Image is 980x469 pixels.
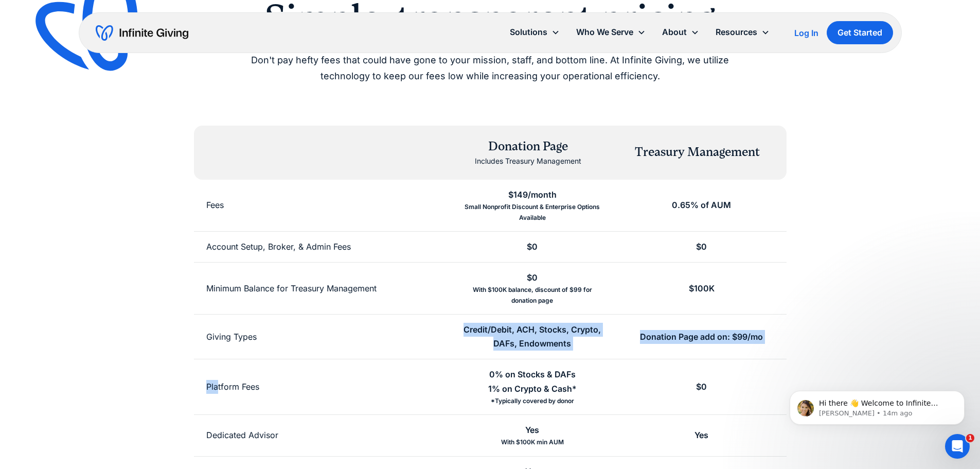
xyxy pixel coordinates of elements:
[502,21,568,43] div: Solutions
[527,240,538,254] div: $0
[827,21,893,44] a: Get Started
[206,240,351,254] div: Account Setup, Broker, & Admin Fees
[206,330,257,344] div: Giving Types
[527,271,538,285] div: $0
[206,198,224,212] div: Fees
[576,25,633,39] div: Who We Serve
[966,434,974,442] span: 1
[707,21,778,43] div: Resources
[635,144,760,161] div: Treasury Management
[794,29,818,37] div: Log In
[525,423,539,437] div: Yes
[945,434,970,459] iframe: Intercom live chat
[475,138,581,155] div: Donation Page
[460,285,604,306] div: With $100K balance, discount of $99 for donation page
[460,323,604,351] div: Credit/Debit, ACH, Stocks, Crypto, DAFs, Endowments
[694,428,708,442] div: Yes
[475,155,581,167] div: Includes Treasury Management
[206,428,278,442] div: Dedicated Advisor
[206,282,377,296] div: Minimum Balance for Treasury Management
[696,380,707,394] div: $0
[716,25,757,39] div: Resources
[774,369,980,441] iframe: Intercom notifications message
[568,21,654,43] div: Who We Serve
[206,380,259,394] div: Platform Fees
[794,27,818,39] a: Log In
[510,25,547,39] div: Solutions
[488,368,577,395] div: 0% on Stocks & DAFs 1% on Crypto & Cash*
[696,240,707,254] div: $0
[460,202,604,223] div: Small Nonprofit Discount & Enterprise Options Available
[689,282,715,296] div: $100K
[501,437,564,447] div: With $100K min AUM
[662,25,687,39] div: About
[96,25,188,41] a: home
[654,21,707,43] div: About
[672,198,731,212] div: 0.65% of AUM
[508,188,557,202] div: $149/month
[640,330,763,344] div: Donation Page add on: $99/mo
[227,53,754,84] p: Don't pay hefty fees that could have gone to your mission, staff, and bottom line. At Infinite Gi...
[491,396,574,406] div: *Typically covered by donor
